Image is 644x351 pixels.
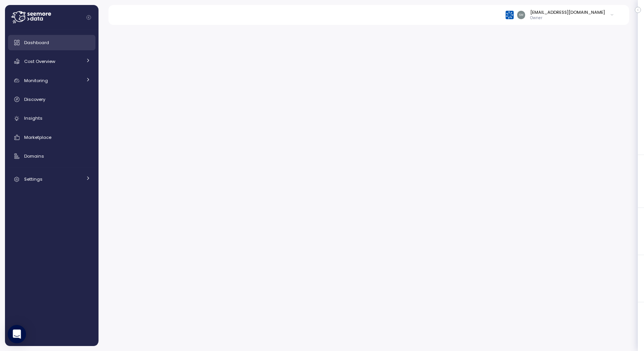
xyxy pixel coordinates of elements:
a: Cost Overview [8,54,95,69]
a: Discovery [8,92,95,107]
span: Dashboard [24,40,49,46]
div: Open Intercom Messenger [8,325,26,343]
span: Cost Overview [24,58,55,64]
span: Discovery [24,96,45,102]
span: Domains [24,153,44,159]
p: Owner [530,15,605,21]
img: 8b38840e6dc05d7795a5b5428363ffcd [517,11,525,19]
div: [EMAIL_ADDRESS][DOMAIN_NAME] [530,9,605,15]
a: Insights [8,111,95,126]
img: 68790ce639d2d68da1992664.PNG [506,11,514,19]
button: Collapse navigation [84,15,94,20]
a: Settings [8,171,95,187]
span: Settings [24,176,43,182]
span: Monitoring [24,77,48,84]
span: Insights [24,115,43,121]
a: Monitoring [8,73,95,88]
a: Dashboard [8,35,95,50]
span: Marketplace [24,134,51,140]
a: Domains [8,148,95,164]
a: Marketplace [8,130,95,145]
